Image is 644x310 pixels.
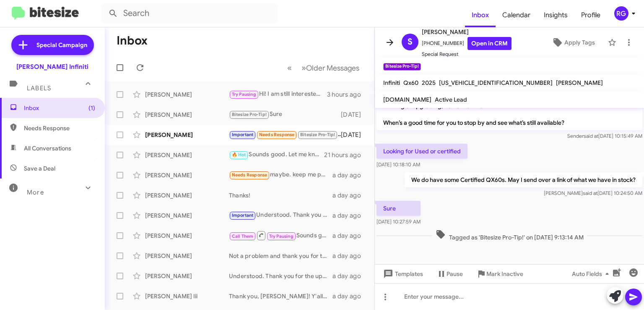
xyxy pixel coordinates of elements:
[327,90,368,99] div: 3 hours ago
[36,41,87,49] span: Special Campaign
[282,59,297,76] button: Previous
[383,79,400,87] span: Infiniti
[332,231,368,240] div: a day ago
[572,266,612,281] span: Auto Fields
[467,37,512,50] a: Open in CRM
[145,231,229,240] div: [PERSON_NAME]
[232,213,254,218] span: Important
[145,110,229,119] div: [PERSON_NAME]
[422,50,512,58] span: Special Request
[565,266,619,281] button: Auto Fields
[583,190,597,196] span: said at
[145,131,229,139] div: [PERSON_NAME]
[229,191,332,200] div: Thanks!
[229,292,332,300] div: Thank you, [PERSON_NAME]! Y'all have a great day!!
[332,252,368,260] div: a day ago
[88,104,95,112] span: (1)
[496,3,537,27] a: Calendar
[544,190,642,196] span: [PERSON_NAME] [DATE] 10:24:50 AM
[11,35,94,55] a: Special Campaign
[229,150,324,160] div: Sounds good. Let me know and we can meet. Thank you!
[403,79,418,87] span: Qx60
[145,151,229,159] div: [PERSON_NAME]
[422,27,512,37] span: [PERSON_NAME]
[229,210,332,220] div: Understood. Thank you for your time.
[422,37,512,50] span: [PHONE_NUMBER]
[332,171,368,179] div: a day ago
[486,266,523,281] span: Mark Inactive
[574,3,607,27] a: Profile
[229,130,341,139] div: No
[432,229,587,242] span: Tagged as 'Bitesize Pro-Tip!' on [DATE] 9:13:14 AM
[377,201,421,216] p: Sure
[447,266,463,281] span: Pause
[332,211,368,220] div: a day ago
[332,292,368,300] div: a day ago
[465,3,496,27] a: Inbox
[584,133,598,139] span: said at
[375,266,430,281] button: Templates
[301,63,306,73] span: »
[145,292,229,300] div: [PERSON_NAME] Iii
[269,234,293,239] span: Try Pausing
[341,131,368,139] div: [DATE]
[405,172,642,187] p: We do have some Certified QX60s. May I send over a link of what we have in stock?
[16,63,88,71] div: [PERSON_NAME] Infiniti
[229,89,327,99] div: Hi! I am still interested but this week has been busy. I can make time next week
[24,164,55,173] span: Save a Deal
[542,35,604,50] button: Apply Tags
[377,218,421,225] span: [DATE] 10:27:59 AM
[232,132,254,137] span: Important
[101,3,278,24] input: Search
[470,266,530,281] button: Mark Inactive
[422,79,436,87] span: 2025
[556,79,603,87] span: [PERSON_NAME]
[145,191,229,200] div: [PERSON_NAME]
[324,151,368,159] div: 21 hours ago
[287,63,292,73] span: «
[408,35,413,49] span: S
[145,90,229,99] div: [PERSON_NAME]
[607,6,635,21] button: RG
[382,266,423,281] span: Templates
[332,191,368,200] div: a day ago
[117,34,148,47] h1: Inbox
[383,96,431,103] span: [DOMAIN_NAME]
[229,110,341,119] div: Sure
[27,84,51,92] span: Labels
[145,171,229,179] div: [PERSON_NAME]
[229,170,332,180] div: maybe. keep me posted on any promotions on the new QX 80.
[341,110,368,119] div: [DATE]
[145,252,229,260] div: [PERSON_NAME]
[229,272,332,280] div: Understood. Thank you for the update.
[439,79,553,87] span: [US_VEHICLE_IDENTIFICATION_NUMBER]
[567,133,642,139] span: Sender [DATE] 10:15:49 AM
[232,112,267,117] span: Bitesize Pro-Tip!
[24,124,95,132] span: Needs Response
[24,144,71,152] span: All Conversations
[296,59,364,76] button: Next
[229,230,332,241] div: Sounds good. Thank you!
[283,59,364,76] nav: Page navigation example
[145,272,229,280] div: [PERSON_NAME]
[435,96,467,103] span: Active Lead
[27,189,44,196] span: More
[537,3,574,27] span: Insights
[377,161,420,168] span: [DATE] 10:18:10 AM
[232,234,254,239] span: Call Them
[232,152,246,158] span: 🔥 Hot
[24,104,95,112] span: Inbox
[145,211,229,220] div: [PERSON_NAME]
[300,132,335,137] span: Bitesize Pro-Tip!
[232,172,267,178] span: Needs Response
[232,92,256,97] span: Try Pausing
[383,63,421,71] small: Bitesize Pro-Tip!
[306,63,359,73] span: Older Messages
[430,266,470,281] button: Pause
[332,272,368,280] div: a day ago
[229,252,332,260] div: Not a problem and thank you for the update!
[377,144,467,159] p: Looking for Used or certified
